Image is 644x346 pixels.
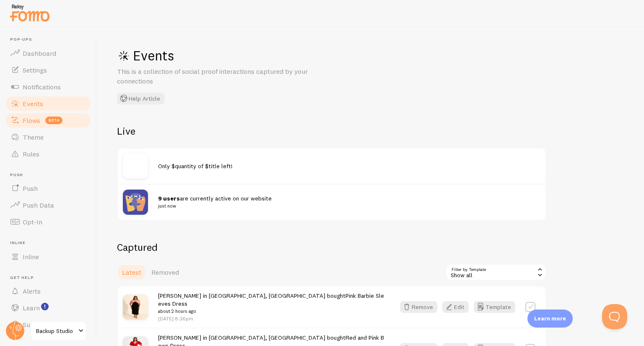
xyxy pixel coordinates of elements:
[158,292,384,307] a: Pink Barbie Sleeves Dress
[5,180,91,197] a: Push
[5,112,91,129] a: Flows beta
[23,287,41,295] span: Alerts
[474,301,515,313] button: Template
[158,202,530,210] small: just now
[158,162,233,170] span: Only $quantity of $title left!
[122,268,141,276] span: Latest
[117,241,546,254] h2: Captured
[23,150,39,158] span: Rules
[5,283,91,299] a: Alerts
[117,264,146,281] a: Latest
[146,264,184,281] a: Removed
[151,268,179,276] span: Removed
[442,301,469,313] button: Edit
[446,264,546,281] div: Show all
[117,93,164,104] button: Help Article
[5,213,91,230] a: Opt-In
[123,153,148,179] img: no_image.svg
[534,315,566,323] p: Learn more
[5,146,91,162] a: Rules
[527,310,573,328] div: Learn more
[23,83,61,91] span: Notifications
[5,95,91,112] a: Events
[158,307,385,315] small: about 2 hours ago
[23,184,38,193] span: Push
[5,78,91,95] a: Notifications
[10,37,91,42] span: Pop-ups
[10,275,91,281] span: Get Help
[5,299,91,316] a: Learn
[36,326,76,336] span: Backup Studio
[30,321,87,341] a: Backup Studio
[117,67,318,86] p: This is a collection of social proof interactions captured by your connections
[23,304,40,312] span: Learn
[23,201,54,209] span: Push Data
[10,240,91,246] span: Inline
[5,62,91,78] a: Settings
[123,294,148,320] img: Artboard_10_6375edb9-076d-49f6-ad9a-9c594af133a1_small.png
[45,117,62,124] span: beta
[117,125,546,138] h2: Live
[400,301,437,313] button: Remove
[23,320,47,329] span: Support
[5,197,91,213] a: Push Data
[23,252,39,261] span: Inline
[23,133,44,141] span: Theme
[23,66,47,74] span: Settings
[117,47,369,64] h1: Events
[158,292,385,315] span: [PERSON_NAME] in [GEOGRAPHIC_DATA], [GEOGRAPHIC_DATA] bought
[158,315,385,322] p: [DATE] 8:36pm
[23,116,40,125] span: Flows
[123,190,148,215] img: pageviews.png
[10,172,91,178] span: Push
[23,218,42,226] span: Opt-In
[442,301,474,313] a: Edit
[158,195,530,210] span: are currently active on our website
[9,2,51,23] img: fomo-relay-logo-orange.svg
[23,49,56,57] span: Dashboard
[602,304,627,329] iframe: Help Scout Beacon - Open
[158,195,180,202] strong: 9 users
[5,316,91,333] a: Support
[41,303,49,310] svg: <p>Watch New Feature Tutorials!</p>
[23,99,43,108] span: Events
[5,45,91,62] a: Dashboard
[5,248,91,265] a: Inline
[5,129,91,146] a: Theme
